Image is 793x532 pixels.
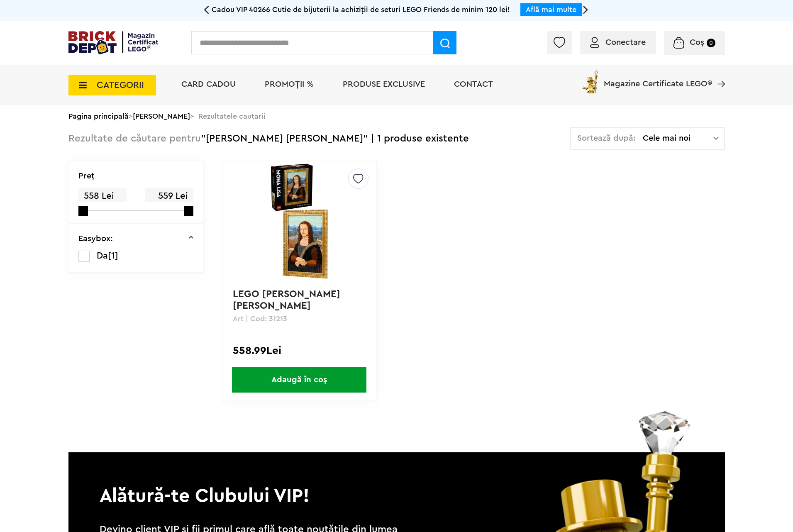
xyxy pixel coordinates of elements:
small: 0 [707,39,715,47]
span: Cele mai noi [643,134,713,142]
p: Easybox: [78,234,113,243]
a: Pagina principală [68,112,129,120]
a: [PERSON_NAME] [133,112,190,120]
span: [1] [108,251,118,260]
p: Alătură-te Clubului VIP! [68,452,725,509]
span: Sortează după: [577,134,636,142]
span: Coș [690,38,704,46]
img: LEGO Mona Lisa [241,163,357,279]
a: Contact [454,80,493,88]
a: Află mai multe [526,6,576,13]
div: "[PERSON_NAME] [PERSON_NAME]" | 1 produse existente [68,127,469,151]
span: Da [97,251,108,260]
p: Art | Cod: 31213 [233,315,366,322]
a: Adaugă în coș [222,367,376,393]
a: Card Cadou [181,80,236,88]
span: Magazine Certificate LEGO® [604,69,712,88]
span: CATEGORII [97,81,144,90]
p: Preţ [78,172,95,180]
span: Conectare [605,38,646,46]
span: 558 Lei [78,188,127,204]
a: Produse exclusive [343,80,425,88]
a: PROMOȚII % [265,80,314,88]
div: > > Rezultatele cautarii [68,105,725,127]
span: Adaugă în coș [232,367,366,393]
a: Magazine Certificate LEGO® [712,69,725,77]
a: Conectare [590,38,646,46]
span: Rezultate de căutare pentru [68,134,201,144]
a: LEGO [PERSON_NAME] [PERSON_NAME] [233,289,343,311]
span: 559 Lei [145,188,193,204]
div: 558.99Lei [233,345,366,356]
span: Cadou VIP 40266 Cutie de bijuterii la achiziții de seturi LEGO Friends de minim 120 lei! [212,6,510,13]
